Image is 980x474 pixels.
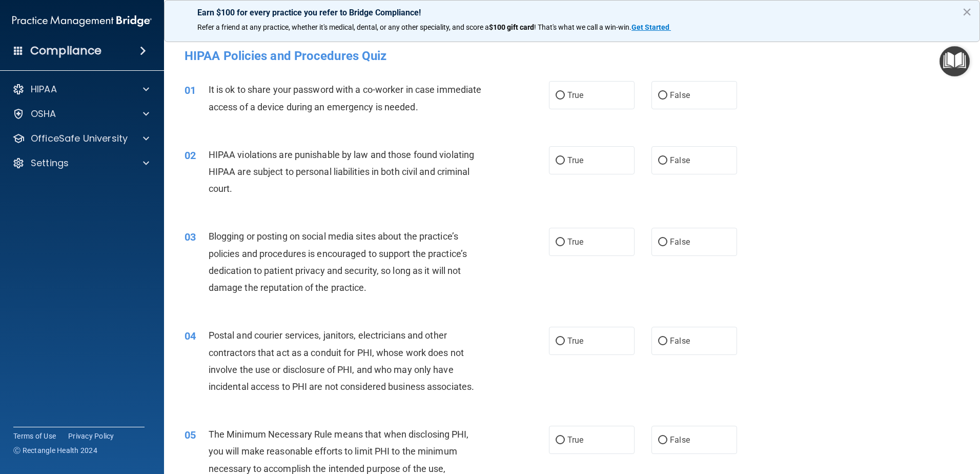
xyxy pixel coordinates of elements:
[12,132,149,145] a: OfficeSafe University
[556,239,565,246] input: True
[670,435,690,445] span: False
[185,330,196,342] span: 04
[209,149,474,194] span: HIPAA violations are punishable by law and those found violating HIPAA are subject to personal li...
[12,157,149,169] a: Settings
[556,338,565,345] input: True
[197,8,947,17] p: Earn $100 for every practice you refer to Bridge Compliance!
[534,23,631,31] span: ! That's what we call a win-win.
[31,157,69,169] p: Settings
[185,429,196,441] span: 05
[13,445,97,456] span: Ⓒ Rectangle Health 2024
[670,90,690,100] span: False
[567,90,583,100] span: True
[30,44,101,58] h4: Compliance
[658,157,667,165] input: False
[631,23,671,31] a: Get Started
[31,108,56,120] p: OSHA
[556,92,565,100] input: True
[658,437,667,444] input: False
[209,84,482,112] span: It is ok to share your password with a co-worker in case immediate access of a device during an e...
[12,108,149,120] a: OSHA
[12,11,152,31] img: PMB logo
[209,231,467,293] span: Blogging or posting on social media sites about the practice’s policies and procedures is encoura...
[556,157,565,165] input: True
[12,83,149,95] a: HIPAA
[13,431,56,441] a: Terms of Use
[185,231,196,243] span: 03
[567,155,583,165] span: True
[962,4,972,20] button: Close
[489,23,534,31] strong: $100 gift card
[658,92,667,100] input: False
[567,336,583,346] span: True
[670,237,690,247] span: False
[185,149,196,162] span: 02
[31,83,57,95] p: HIPAA
[631,23,669,31] strong: Get Started
[185,84,196,96] span: 01
[209,330,474,392] span: Postal and courier services, janitors, electricians and other contractors that act as a conduit f...
[31,132,128,145] p: OfficeSafe University
[567,435,583,445] span: True
[940,46,970,76] button: Open Resource Center
[185,49,959,63] h4: HIPAA Policies and Procedures Quiz
[658,338,667,345] input: False
[68,431,114,441] a: Privacy Policy
[658,239,667,246] input: False
[670,336,690,346] span: False
[197,23,489,31] span: Refer a friend at any practice, whether it's medical, dental, or any other speciality, and score a
[670,155,690,165] span: False
[556,437,565,444] input: True
[567,237,583,247] span: True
